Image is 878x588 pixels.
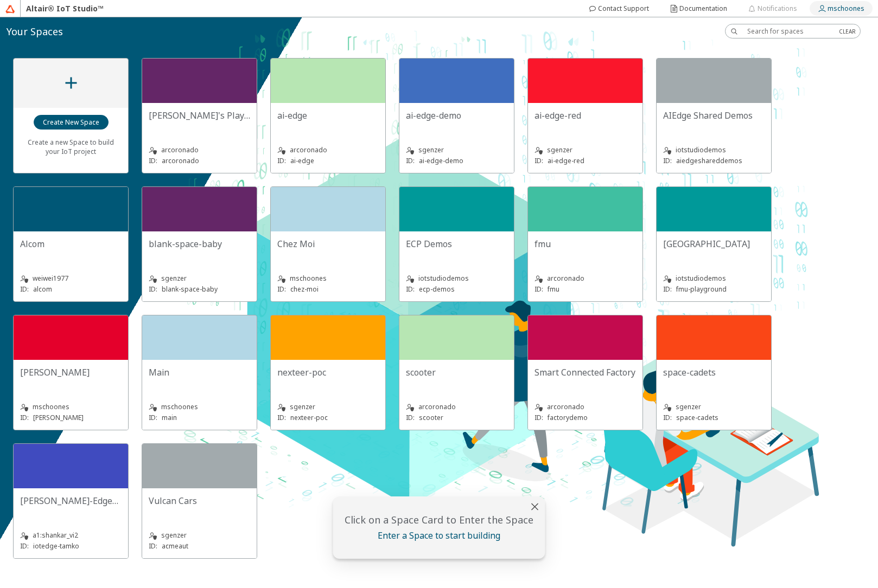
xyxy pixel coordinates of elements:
[162,541,188,551] p: acmeaut
[535,366,636,378] unity-typography: Smart Connected Factory
[663,273,765,284] unity-typography: iotstudiodemos
[290,285,319,294] p: chez-moi
[663,145,765,156] unity-typography: iotstudiodemos
[663,285,672,294] p: ID:
[149,541,157,551] p: ID:
[535,109,636,121] unity-typography: ai-edge-red
[663,109,765,121] unity-typography: AIEdge Shared Demos
[20,541,29,551] p: ID:
[663,402,765,412] unity-typography: sgenzer
[20,530,122,541] unity-typography: a1:shankar_vi2
[20,273,122,284] unity-typography: weiwei1977
[277,109,379,121] unity-typography: ai-edge
[277,413,286,422] p: ID:
[162,285,218,294] p: blank-space-baby
[149,109,250,121] unity-typography: [PERSON_NAME]'s Playground
[548,156,584,165] p: ai-edge-red
[149,238,250,250] unity-typography: blank-space-baby
[20,402,122,412] unity-typography: mschoones
[535,413,543,422] p: ID:
[20,285,29,294] p: ID:
[406,413,415,422] p: ID:
[277,145,379,156] unity-typography: arcoronado
[33,541,79,551] p: iotedge-tamko
[535,285,543,294] p: ID:
[419,285,455,294] p: ecp-demos
[290,413,328,422] p: nexteer-poc
[676,285,727,294] p: fmu-playground
[406,238,507,250] unity-typography: ECP Demos
[20,238,122,250] unity-typography: Alcom
[33,413,84,422] p: [PERSON_NAME]
[535,273,636,284] unity-typography: arcoronado
[277,156,286,165] p: ID:
[676,156,742,165] p: aiedgeshareddemos
[20,130,122,163] unity-typography: Create a new Space to build your IoT project
[419,156,463,165] p: ai-edge-demo
[277,402,379,412] unity-typography: sgenzer
[419,413,443,422] p: scooter
[406,402,507,412] unity-typography: arcoronado
[149,413,157,422] p: ID:
[149,285,157,294] p: ID:
[406,145,507,156] unity-typography: sgenzer
[548,413,588,422] p: factorydemo
[20,413,29,422] p: ID:
[663,413,672,422] p: ID:
[535,145,636,156] unity-typography: sgenzer
[663,366,765,378] unity-typography: space-cadets
[149,145,250,156] unity-typography: arcoronado
[340,513,539,526] unity-typography: Click on a Space Card to Enter the Space
[406,285,415,294] p: ID:
[277,366,379,378] unity-typography: nexteer-poc
[290,156,314,165] p: ai-edge
[149,495,250,507] unity-typography: Vulcan Cars
[149,366,250,378] unity-typography: Main
[149,530,250,541] unity-typography: sgenzer
[406,273,507,284] unity-typography: iotstudiodemos
[162,156,199,165] p: arcoronado
[535,402,636,412] unity-typography: arcoronado
[535,238,636,250] unity-typography: fmu
[162,413,177,422] p: main
[149,156,157,165] p: ID:
[149,273,250,284] unity-typography: sgenzer
[676,413,718,422] p: space-cadets
[548,285,559,294] p: fmu
[663,238,765,250] unity-typography: [GEOGRAPHIC_DATA]
[277,238,379,250] unity-typography: Chez Moi
[535,156,543,165] p: ID:
[406,366,507,378] unity-typography: scooter
[406,156,415,165] p: ID:
[149,402,250,412] unity-typography: mschoones
[663,156,672,165] p: ID:
[340,529,539,541] unity-typography: Enter a Space to start building
[20,366,122,378] unity-typography: [PERSON_NAME]
[20,495,122,507] unity-typography: [PERSON_NAME]-EdgeApps
[33,285,52,294] p: alcom
[406,109,507,121] unity-typography: ai-edge-demo
[277,273,379,284] unity-typography: mschoones
[277,285,286,294] p: ID:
